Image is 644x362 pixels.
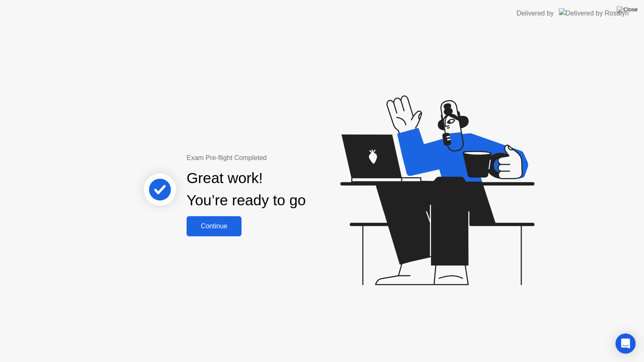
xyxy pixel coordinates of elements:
[187,153,360,163] div: Exam Pre-flight Completed
[187,167,306,212] div: Great work! You’re ready to go
[617,6,638,13] img: Close
[559,8,629,18] img: Delivered by Rosalyn
[517,8,554,18] div: Delivered by
[189,222,239,230] div: Continue
[187,216,241,236] button: Continue
[615,334,636,354] div: Open Intercom Messenger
